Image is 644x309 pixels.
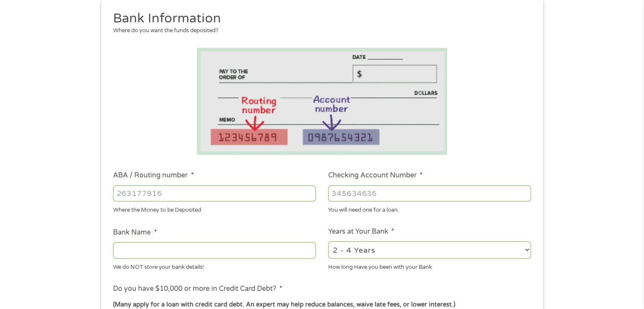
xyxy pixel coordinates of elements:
div: We do NOT store your bank details! [113,260,316,271]
label: Do you have $10,000 or more in Credit Card Debt? [113,284,282,293]
label: ABA / Routing number [113,171,193,180]
div: You will need one for a loan. [328,203,531,215]
label: Checking Account Number [328,171,423,180]
img: Routing number location [197,48,448,155]
label: Bank Name [113,228,157,237]
label: Years at Your Bank [328,227,394,236]
div: Where the Money to be Deposited [113,203,316,215]
div: How long Have you been with your Bank [328,260,531,271]
input: 345634636 [328,185,531,201]
input: 263177916 [113,185,316,201]
div: Where do you want the funds deposited? [113,27,525,35]
h2: Bank Information [113,10,525,27]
